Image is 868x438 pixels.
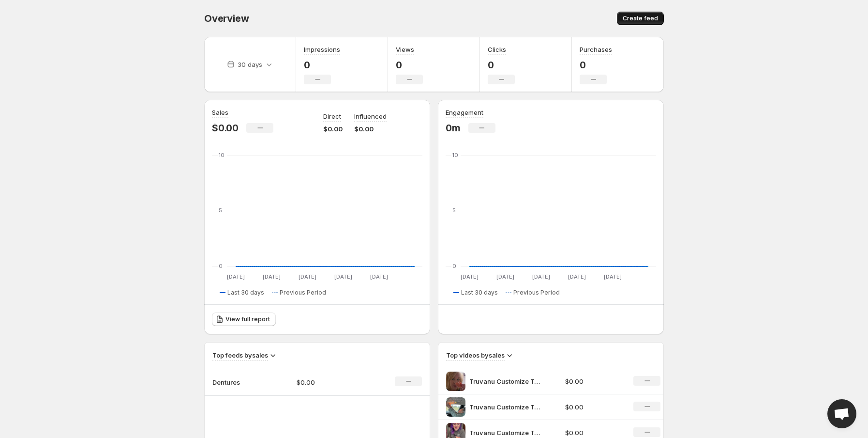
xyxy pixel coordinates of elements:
p: Direct [323,111,341,121]
img: Truvanu Customize Truvanu Shopify 5 [446,372,465,391]
p: Truvanu Customize Truvanu Shopify 5 [469,376,542,386]
text: 10 [219,152,224,158]
text: [DATE] [334,273,352,280]
button: Create feed [617,12,664,25]
p: 0 [580,59,612,71]
text: [DATE] [227,273,245,280]
p: Truvanu Customize Truvanu Shopify 1 [469,402,542,412]
span: Last 30 days [227,289,264,297]
text: 5 [452,207,456,214]
p: Dentures [212,377,261,387]
text: [DATE] [370,273,388,280]
span: Previous Period [513,289,560,297]
text: [DATE] [461,273,479,280]
p: 0 [304,59,340,71]
p: $0.00 [297,377,365,387]
p: Influenced [354,111,387,121]
div: Open chat [827,399,856,428]
a: View full report [212,313,276,326]
span: Create feed [623,15,658,22]
h3: Sales [212,108,228,117]
text: [DATE] [532,273,550,280]
p: $0.00 [323,124,343,134]
span: Overview [204,13,249,24]
p: 0 [488,59,515,71]
h3: Views [396,45,414,54]
p: 30 days [238,60,262,69]
text: 5 [219,207,222,214]
h3: Top feeds by sales [212,350,268,360]
text: [DATE] [263,273,281,280]
text: [DATE] [604,273,622,280]
h3: Top videos by sales [446,350,505,360]
h3: Engagement [446,108,483,117]
p: $0.00 [354,124,387,134]
h3: Clicks [488,45,506,54]
span: Last 30 days [461,289,498,297]
span: Previous Period [280,289,326,297]
span: View full report [225,315,270,323]
h3: Impressions [304,45,340,54]
text: [DATE] [568,273,586,280]
h3: Purchases [580,45,612,54]
p: Truvanu Customize Truvanu Shopify 3 [469,428,542,438]
p: $0.00 [565,402,622,412]
p: $0.00 [565,428,622,438]
p: $0.00 [565,376,622,386]
img: Truvanu Customize Truvanu Shopify 1 [446,397,465,417]
text: 0 [219,263,223,269]
text: [DATE] [496,273,514,280]
text: 10 [452,152,458,158]
text: 0 [452,263,456,269]
p: 0 [396,59,423,71]
p: 0m [446,122,461,134]
text: [DATE] [299,273,316,280]
p: $0.00 [212,122,239,134]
